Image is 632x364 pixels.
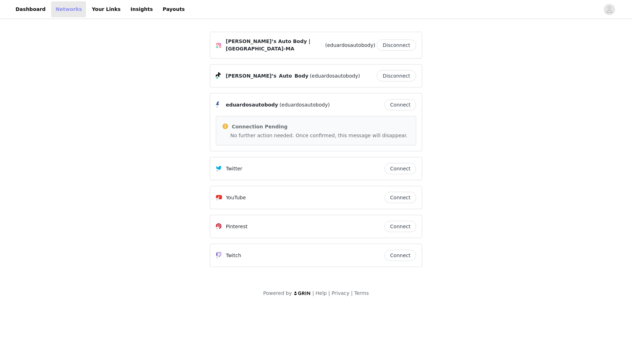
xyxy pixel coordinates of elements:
[226,101,278,109] span: eduardosautobody
[87,1,125,17] a: Your Links
[312,290,314,296] span: |
[384,192,416,203] button: Connect
[280,101,330,109] span: (eduardosautobody)
[226,252,241,259] p: Twitch
[216,43,221,48] img: Instagram Icon
[293,291,311,296] img: logo
[332,290,350,296] a: Privacy
[230,132,410,139] p: No further action needed. Once confirmed, this message will disappear.
[226,38,324,53] span: [PERSON_NAME]’s Auto Body | [GEOGRAPHIC_DATA]-MA
[158,1,189,17] a: Payouts
[310,72,360,80] span: (eduardosautobody)
[606,4,613,15] div: avatar
[11,1,50,17] a: Dashboard
[384,250,416,261] button: Connect
[232,124,287,129] span: Connection Pending
[51,1,86,17] a: Networks
[328,290,330,296] span: |
[384,163,416,174] button: Connect
[377,70,416,81] button: Disconnect
[354,290,369,296] a: Terms
[377,40,416,51] button: Disconnect
[263,290,292,296] span: Powered by
[316,290,327,296] a: Help
[325,42,375,49] span: (eduardosautobody)
[351,290,353,296] span: |
[226,72,308,80] span: [PERSON_NAME]’s Auto Body
[226,165,242,172] p: Twitter
[226,223,248,230] p: Pinterest
[226,194,246,201] p: YouTube
[384,221,416,232] button: Connect
[384,99,416,110] button: Connect
[126,1,157,17] a: Insights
